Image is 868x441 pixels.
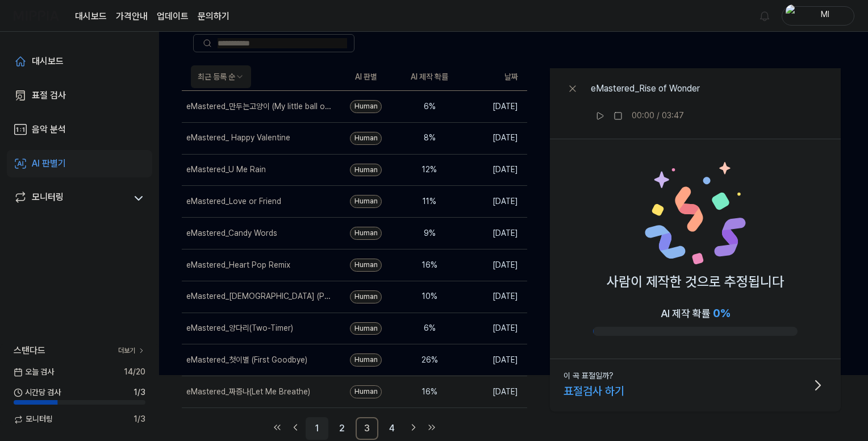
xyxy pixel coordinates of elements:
span: 1 / 3 [133,414,145,425]
div: eMastered_Love or Friend [186,196,281,207]
a: Go to previous page [287,419,303,435]
div: 10 % [407,291,452,302]
a: 대시보드 [7,48,152,75]
div: 00:00 / 03:47 [632,110,684,122]
div: 9 % [407,228,452,239]
button: 가격안내 [116,10,148,23]
span: 모니터링 [14,414,53,425]
div: Human [350,195,382,208]
td: [DATE] [461,281,527,313]
a: 업데이트 [157,10,189,23]
div: eMastered_Rise of Wonder [591,82,700,95]
div: 모니터링 [32,190,64,206]
div: eMastered_짜증나(Let Me Breathe) [186,386,310,398]
div: eMastered_양다리(Two-Timer) [186,323,293,334]
div: 6 % [407,323,452,334]
td: [DATE] [461,186,527,218]
div: 음악 분석 [32,123,66,136]
div: Human [350,100,382,113]
p: 사람이 제작한 것으로 추정됩니다 [607,271,784,293]
td: [DATE] [461,313,527,344]
div: Human [350,353,382,367]
a: 문의하기 [198,10,229,23]
a: Go to first page [269,419,285,435]
a: Go to next page [406,419,422,435]
div: eMastered_Candy Words [186,228,277,239]
div: Human [350,132,382,145]
div: Human [350,290,382,303]
span: 스탠다드 [14,344,45,357]
div: 12 % [407,164,452,176]
div: Human [350,259,382,272]
td: [DATE] [461,376,527,408]
div: 표절검사 하기 [564,382,624,400]
div: AI 제작 확률 [661,304,730,322]
div: 16 % [407,260,452,271]
nav: pagination [182,417,527,440]
a: 모니터링 [14,190,127,206]
div: AI 판별기 [32,157,66,170]
td: [DATE] [461,344,527,376]
div: 16 % [407,386,452,398]
div: Human [350,322,382,335]
div: 26 % [407,355,452,366]
td: [DATE] [461,122,527,154]
th: AI 판별 [334,64,398,91]
img: profile [786,5,799,27]
a: 대시보드 [75,10,107,23]
a: 1 [306,417,328,440]
td: [DATE] [461,154,527,186]
div: Human [350,227,382,240]
a: 표절 검사 [7,82,152,109]
div: eMastered_첫이별 (First Goodbye) [186,355,307,366]
button: 이 곡 표절일까?표절검사 하기 [550,359,841,411]
img: 알림 [758,9,771,23]
div: 6 % [407,101,452,113]
div: Human [350,385,382,398]
div: eMastered_Heart Pop Remix [186,260,290,271]
div: eMastered_만두는고양이 (My little ball of fluff) [186,101,332,113]
th: AI 제작 확률 [398,64,461,91]
span: 오늘 검사 [14,367,54,378]
div: eMastered_U Me Rain [186,164,266,176]
span: 1 / 3 [133,387,145,398]
td: [DATE] [461,91,527,123]
th: 날짜 [461,64,527,91]
a: 3 [356,417,378,440]
div: 8 % [407,132,452,144]
span: 14 / 20 [124,367,145,378]
span: 0 % [713,306,730,320]
span: 시간당 검사 [14,387,61,398]
img: Human [644,162,746,264]
td: [DATE] [461,249,527,281]
div: Human [350,164,382,177]
div: 11 % [407,196,452,207]
button: profileMl [782,6,854,26]
div: 표절 검사 [32,89,66,102]
div: Ml [803,9,847,22]
div: 대시보드 [32,55,64,68]
a: Go to last page [424,419,440,435]
div: eMastered_[DEMOGRAPHIC_DATA] (Pretty Alert) [186,291,332,302]
a: 2 [331,417,353,440]
a: 4 [381,417,403,440]
a: 음악 분석 [7,116,152,143]
a: 더보기 [118,346,145,356]
div: eMastered_ Happy Valentine [186,132,290,144]
div: 이 곡 표절일까? [564,371,614,382]
td: [DATE] [461,218,527,249]
a: AI 판별기 [7,150,152,177]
